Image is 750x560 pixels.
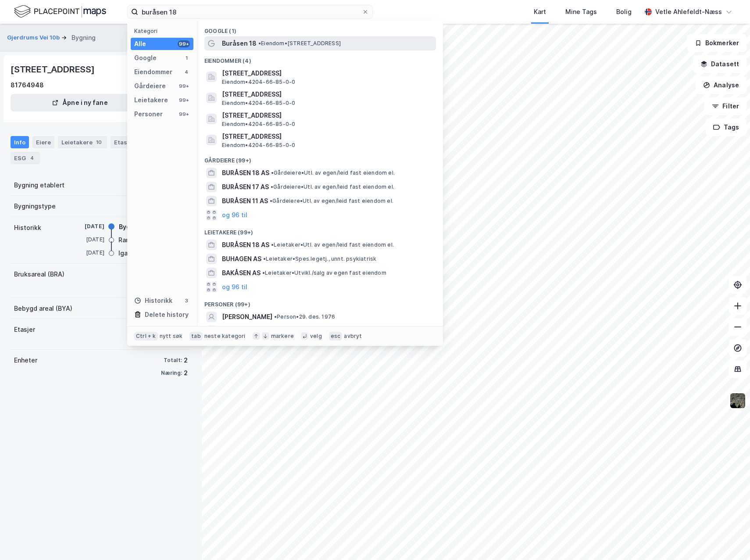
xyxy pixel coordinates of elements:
span: • [271,169,274,176]
button: Tags [706,118,746,136]
span: [STREET_ADDRESS] [222,110,432,121]
div: 99+ [178,40,190,47]
span: Eiendom • 4204-66-85-0-0 [222,79,295,86]
div: Bygning [71,32,96,43]
iframe: Chat Widget [706,518,750,560]
div: 4 [28,154,36,162]
div: Bebygd areal (BYA) [14,303,72,314]
div: Igangsettingstillatelse [118,248,188,258]
div: Historikk [14,223,41,233]
span: • [258,40,261,47]
div: Enheter [14,355,37,366]
div: Kontrollprogram for chat [706,518,750,560]
span: Leietaker • Utvikl./salg av egen fast eiendom [262,269,386,276]
div: avbryt [344,333,362,340]
span: • [274,313,277,320]
span: BUHAGEN AS [222,254,261,264]
span: Eiendom • 4204-66-85-0-0 [222,142,295,149]
div: Personer (99+) [197,294,443,310]
div: velg [310,333,322,340]
div: Eiendommer (4) [197,50,443,66]
span: • [271,241,274,248]
span: BURÅSEN 11 AS [222,196,268,206]
div: neste kategori [204,333,246,340]
span: Gårdeiere • Utl. av egen/leid fast eiendom el. [271,183,394,190]
div: Leietakere [58,136,107,148]
div: Bruksareal (BRA) [14,269,64,280]
div: [DATE] [69,249,104,257]
div: Eiendommer [134,67,172,77]
div: 1 [183,54,190,61]
span: [PERSON_NAME] [222,312,272,322]
span: Eiendom • 4204-66-85-0-0 [222,121,295,128]
span: • [262,269,265,276]
div: 99+ [178,111,190,118]
div: Etasjer og enheter [114,138,168,146]
div: [DATE] [69,236,104,244]
span: Eiendom • 4204-66-85-0-0 [222,100,295,107]
button: Åpne i ny fane [11,94,149,111]
div: Rammetillatelse [118,235,168,245]
div: Google [134,53,157,63]
div: Bygning er tatt i bruk [119,222,183,232]
span: BURÅSEN 17 AS [222,182,269,192]
div: Kart [534,7,546,17]
div: 99+ [178,97,190,104]
div: Personer [134,109,163,119]
input: Søk på adresse, matrikkel, gårdeiere, leietakere eller personer [138,5,362,18]
div: Vetle Ahlefeldt-Næss [655,7,722,17]
span: [STREET_ADDRESS] [222,89,432,100]
div: Eiere [32,136,54,148]
div: Gårdeiere (99+) [197,150,443,166]
div: 2 [184,368,188,378]
div: tab [189,332,203,341]
img: logo.f888ab2527a4732fd821a326f86c7f29.svg [14,4,106,19]
div: ESG [11,152,40,164]
div: Næring: [161,370,182,377]
button: Bokmerker [687,34,746,52]
div: 4 [183,68,190,75]
div: Bolig [616,7,632,17]
div: Leietakere (99+) [197,222,443,238]
div: Bygningstype [14,201,56,212]
div: Leietakere [134,95,168,105]
span: Person • 29. des. 1976 [274,313,335,320]
div: [DATE] [69,223,104,230]
span: BAKÅSEN AS [222,268,261,278]
button: Gjerdrums Vei 10b [7,33,61,42]
div: 10 [94,138,104,147]
span: BURÅSEN 18 AS [222,240,269,250]
div: Bygning etablert [14,180,64,190]
div: Mine Tags [565,7,597,17]
span: • [263,255,266,262]
span: Gårdeiere • Utl. av egen/leid fast eiendom el. [271,169,395,176]
span: Buråsen 18 [222,38,257,49]
div: Alle [134,39,146,49]
div: 99+ [178,83,190,90]
button: og 96 til [222,210,247,220]
span: Leietaker • Utl. av egen/leid fast eiendom el. [271,241,394,248]
span: • [271,183,273,190]
button: Filter [704,97,746,115]
div: Gårdeiere [134,81,166,91]
div: 2 [184,355,188,366]
div: Kategori [134,28,193,34]
div: markere [271,333,294,340]
button: og 96 til [222,282,247,292]
span: [STREET_ADDRESS] [222,68,432,79]
span: Leietaker • Spes.legetj., unnt. psykiatrisk [263,255,376,262]
div: Etasjer [14,324,35,335]
div: 3 [183,297,190,304]
div: Google (1) [197,21,443,36]
div: Historikk [134,295,172,306]
div: esc [329,332,343,341]
button: Analyse [696,76,746,94]
span: BURÅSEN 18 AS [222,168,269,178]
div: Info [11,136,29,148]
div: Totalt: [164,357,182,364]
div: nytt søk [160,333,183,340]
button: Datasett [693,55,746,73]
span: [STREET_ADDRESS] [222,131,432,142]
div: Ctrl + k [134,332,158,341]
div: [STREET_ADDRESS] [11,62,96,76]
